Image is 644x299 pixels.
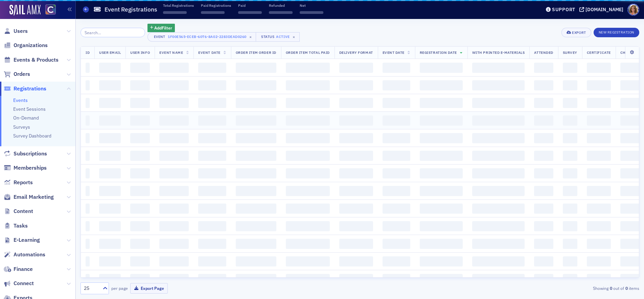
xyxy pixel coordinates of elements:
span: Profile [627,4,639,16]
span: ‌ [472,115,525,126]
span: ‌ [339,151,373,161]
span: Email Marketing [14,193,54,201]
span: ‌ [534,239,553,249]
a: Automations [4,251,45,258]
span: E-Learning [14,236,40,244]
span: ‌ [383,274,410,284]
span: ‌ [472,80,525,90]
strong: 0 [608,285,613,291]
span: ‌ [236,274,276,284]
span: ‌ [198,256,226,266]
span: ‌ [620,256,641,266]
span: ‌ [339,221,373,231]
span: ‌ [236,239,276,249]
span: ‌ [620,274,641,284]
span: ‌ [339,239,373,249]
span: × [291,34,297,40]
span: ‌ [236,115,276,126]
div: Status [261,35,275,39]
div: Active [276,35,290,39]
span: ‌ [563,239,577,249]
span: ‌ [159,80,189,90]
a: SailAMX [9,5,41,16]
span: ‌ [339,204,373,214]
span: ‌ [534,98,553,108]
span: ‌ [383,133,410,143]
span: ‌ [339,274,373,284]
span: Add Filter [154,25,172,31]
span: ‌ [130,80,150,90]
span: Users [14,27,28,35]
span: Reports [14,179,33,186]
div: Event [153,35,167,39]
span: ‌ [86,168,90,178]
span: ‌ [534,204,553,214]
span: ‌ [130,204,150,214]
span: ‌ [99,98,121,108]
span: ‌ [339,168,373,178]
span: ‌ [236,168,276,178]
span: ‌ [587,274,611,284]
span: ‌ [339,63,373,73]
span: Automations [14,251,45,258]
span: ‌ [99,63,121,73]
div: [DOMAIN_NAME] [585,6,623,13]
span: ID [86,50,90,55]
button: AddFilter [147,24,175,32]
span: User Info [130,50,150,55]
span: Check-Ins [620,50,641,55]
span: ‌ [563,80,577,90]
span: Finance [14,265,33,273]
span: ‌ [420,186,463,196]
h1: Event Registrations [105,5,157,14]
span: ‌ [620,204,641,214]
span: ‌ [86,256,90,266]
span: ‌ [236,133,276,143]
span: ‌ [620,221,641,231]
span: ‌ [587,151,611,161]
span: ‌ [587,239,611,249]
span: ‌ [159,186,189,196]
span: ‌ [236,80,276,90]
span: ‌ [563,63,577,73]
button: Export [561,28,591,37]
a: Surveys [13,124,30,130]
span: ‌ [563,115,577,126]
span: ‌ [420,274,463,284]
a: View Homepage [41,4,56,16]
span: ‌ [86,133,90,143]
span: ‌ [472,151,525,161]
p: Total Registrations [163,3,194,8]
span: ‌ [99,221,121,231]
span: ‌ [587,186,611,196]
button: [DOMAIN_NAME] [579,7,626,12]
span: ‌ [383,221,410,231]
span: ‌ [236,256,276,266]
div: 25 [84,285,99,292]
span: ‌ [236,98,276,108]
input: Search… [80,28,145,37]
span: ‌ [86,115,90,126]
span: ‌ [130,186,150,196]
span: ‌ [99,204,121,214]
img: SailAMX [45,4,56,15]
span: ‌ [198,221,226,231]
span: Tasks [14,222,28,230]
a: Event Sessions [13,106,46,112]
span: ‌ [159,256,189,266]
span: ‌ [620,80,641,90]
span: ‌ [99,80,121,90]
span: ‌ [472,256,525,266]
span: ‌ [236,186,276,196]
span: User Email [99,50,121,55]
span: ‌ [86,186,90,196]
span: ‌ [286,256,330,266]
span: ‌ [159,98,189,108]
span: ‌ [130,221,150,231]
a: Events & Products [4,56,59,64]
span: ‌ [383,168,410,178]
a: New Registration [594,29,639,35]
span: ‌ [99,168,121,178]
span: ‌ [563,133,577,143]
span: ‌ [99,274,121,284]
